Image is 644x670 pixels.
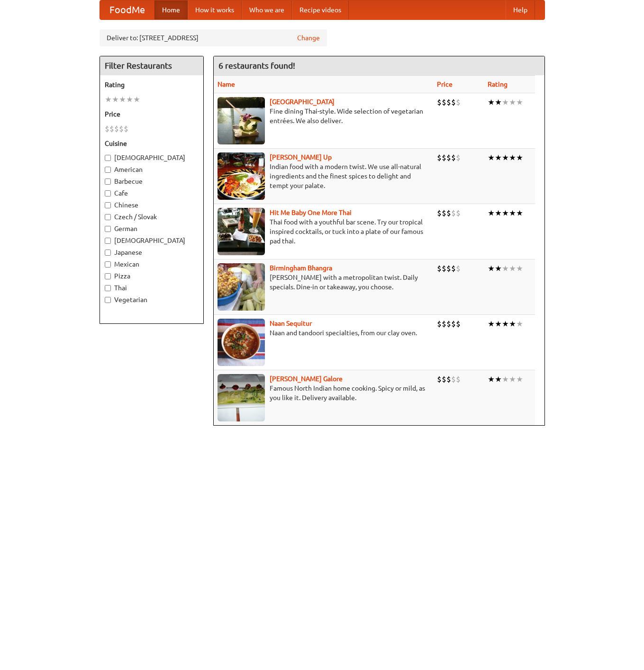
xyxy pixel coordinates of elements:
li: ★ [502,319,509,329]
input: Vegetarian [105,297,111,303]
img: babythai.jpg [218,208,265,255]
li: ★ [488,208,495,218]
label: Thai [105,283,199,293]
li: $ [456,97,461,107]
b: [GEOGRAPHIC_DATA] [270,98,335,106]
input: [DEMOGRAPHIC_DATA] [105,238,111,244]
a: Recipe videos [292,0,349,19]
ng-pluralize: 6 restaurants found! [218,61,295,70]
li: $ [451,97,456,107]
img: curryup.jpg [218,152,265,200]
img: naansequitur.jpg [218,319,265,366]
li: $ [109,124,114,134]
li: $ [437,374,442,384]
a: Help [506,0,535,19]
img: satay.jpg [218,97,265,144]
b: [PERSON_NAME] Up [270,153,332,161]
p: Famous North Indian home cooking. Spicy or mild, as you like it. Delivery available. [218,384,430,402]
li: $ [442,263,446,274]
li: $ [446,152,451,163]
p: [PERSON_NAME] with a metropolitan twist. Daily specials. Dine-in or takeaway, you choose. [218,273,430,292]
li: ★ [488,97,495,107]
li: ★ [126,94,133,105]
a: Home [154,0,188,19]
li: ★ [495,263,502,274]
a: How it works [188,0,242,19]
li: $ [437,208,442,218]
li: ★ [495,319,502,329]
li: $ [456,208,461,218]
a: Price [437,80,453,88]
li: $ [451,208,456,218]
a: Who we are [242,0,292,19]
input: Barbecue [105,179,111,185]
li: $ [105,124,109,134]
label: Cafe [105,188,199,198]
li: $ [442,152,446,163]
label: Japanese [105,248,199,257]
li: ★ [495,374,502,384]
li: ★ [119,94,126,105]
li: ★ [495,97,502,107]
li: $ [442,374,446,384]
h5: Cuisine [105,139,199,148]
label: Czech / Slovak [105,212,199,222]
li: $ [442,319,446,329]
li: $ [456,319,461,329]
li: ★ [516,97,523,107]
label: Chinese [105,200,199,210]
input: German [105,226,111,232]
label: American [105,165,199,174]
li: ★ [516,208,523,218]
a: [PERSON_NAME] Galore [270,375,343,383]
li: $ [451,374,456,384]
li: ★ [502,374,509,384]
div: Deliver to: [STREET_ADDRESS] [100,29,327,46]
label: Mexican [105,259,199,269]
input: Chinese [105,202,111,208]
a: Name [218,80,235,88]
li: $ [446,208,451,218]
li: ★ [488,374,495,384]
input: American [105,167,111,173]
li: $ [442,97,446,107]
li: ★ [112,94,119,105]
li: ★ [516,319,523,329]
li: $ [451,319,456,329]
li: ★ [509,374,516,384]
li: ★ [516,263,523,274]
li: $ [456,374,461,384]
input: Czech / Slovak [105,214,111,220]
label: Barbecue [105,177,199,186]
li: ★ [502,152,509,163]
li: ★ [488,152,495,163]
input: Mexican [105,261,111,268]
li: ★ [509,152,516,163]
li: ★ [495,152,502,163]
a: Change [297,33,320,43]
a: Birmingham Bhangra [270,264,332,272]
li: ★ [502,208,509,218]
li: $ [446,263,451,274]
a: Hit Me Baby One More Thai [270,209,352,216]
li: ★ [509,208,516,218]
p: Fine dining Thai-style. Wide selection of vegetarian entrées. We also deliver. [218,107,430,125]
p: Indian food with a modern twist. We use all-natural ingredients and the finest spices to delight ... [218,162,430,190]
li: $ [437,97,442,107]
li: $ [446,374,451,384]
li: ★ [502,263,509,274]
label: German [105,224,199,233]
li: $ [124,124,128,134]
li: $ [446,97,451,107]
p: Thai food with a youthful bar scene. Try our tropical inspired cocktails, or tuck into a plate of... [218,217,430,246]
input: Japanese [105,250,111,256]
label: [DEMOGRAPHIC_DATA] [105,236,199,245]
li: ★ [516,152,523,163]
li: ★ [488,319,495,329]
a: Naan Sequitur [270,320,312,327]
li: $ [437,319,442,329]
li: $ [437,152,442,163]
input: Cafe [105,190,111,197]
